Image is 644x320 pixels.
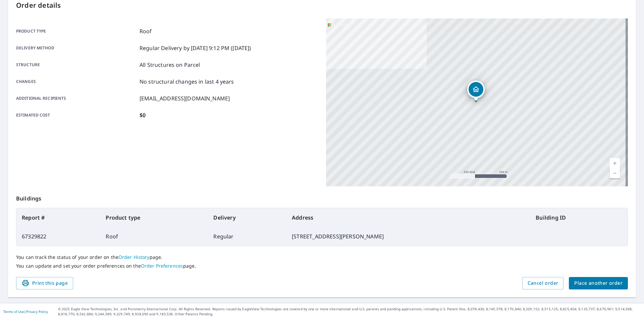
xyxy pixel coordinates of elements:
p: Additional recipients [16,94,137,102]
p: You can update and set your order preferences on the page. [16,263,628,269]
p: © 2025 Eagle View Technologies, Inc. and Pictometry International Corp. All Rights Reserved. Repo... [58,307,641,317]
p: Product type [16,27,137,35]
button: Place another order [569,277,628,289]
th: Delivery [208,208,286,227]
td: [STREET_ADDRESS][PERSON_NAME] [286,227,530,246]
p: Roof [140,27,152,35]
p: Estimated cost [16,111,137,119]
p: [EMAIL_ADDRESS][DOMAIN_NAME] [140,94,230,102]
p: $0 [140,111,146,119]
div: Dropped pin, building 1, Residential property, 862 Kuenz Pl Ocoee, FL 34761 [467,81,485,101]
td: 67329822 [16,227,100,246]
a: Privacy Policy [26,309,48,314]
p: Structure [16,61,137,69]
p: | [3,310,48,314]
button: Print this page [16,277,73,289]
a: Order Preferences [141,263,183,269]
td: Regular [208,227,286,246]
span: Cancel order [528,279,558,287]
p: Changes [16,78,137,86]
p: Regular Delivery by [DATE] 9:12 PM ([DATE]) [140,44,251,52]
th: Address [286,208,530,227]
a: Current Level 17, Zoom Out [610,168,620,178]
a: Order History [118,254,150,260]
a: Terms of Use [3,309,24,314]
p: Order details [16,0,628,10]
a: Current Level 17, Zoom In [610,158,620,168]
p: Buildings [16,186,628,208]
button: Cancel order [522,277,564,289]
p: All Structures on Parcel [140,61,200,69]
td: Roof [100,227,208,246]
p: No structural changes in last 4 years [140,78,234,86]
span: Print this page [21,279,68,287]
th: Building ID [530,208,628,227]
p: Delivery method [16,44,137,52]
th: Report # [16,208,100,227]
th: Product type [100,208,208,227]
p: You can track the status of your order on the page. [16,254,628,260]
span: Place another order [574,279,623,287]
